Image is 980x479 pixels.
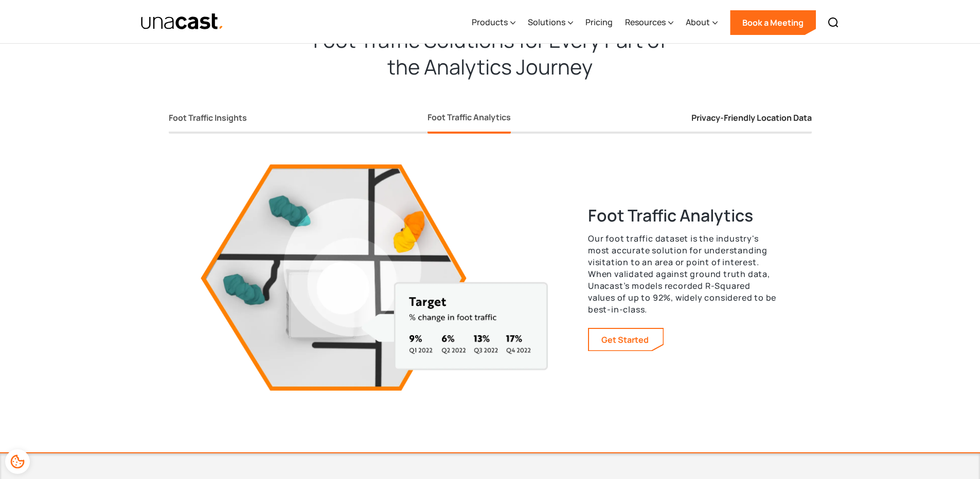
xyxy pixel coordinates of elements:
div: Solutions [528,16,565,28]
img: Search icon [827,16,840,29]
div: About [686,2,718,44]
div: Foot Traffic Insights [169,113,247,123]
img: 3d visualization of city tile of the Foot Traffic Analytics [201,164,548,390]
div: Cookie Preferences [5,449,30,474]
h2: Foot Traffic Solutions for Every Part of the Analytics Journey [284,14,696,80]
img: Unacast text logo [140,13,224,31]
div: Resources [625,16,666,28]
div: Solutions [528,2,573,44]
div: Privacy-Friendly Location Data [691,113,812,123]
h3: Foot Traffic Analytics [588,204,779,227]
div: Resources [625,2,673,44]
div: Products [472,2,515,44]
a: Pricing [585,2,613,44]
a: home [140,13,224,31]
a: Book a Meeting [730,10,816,35]
div: About [686,16,710,28]
p: Our foot traffic dataset is the industry's most accurate solution for understanding visitation to... [588,233,779,316]
div: Foot Traffic Analytics [427,111,511,123]
a: Learn more about our foot traffic data [589,329,663,351]
div: Products [472,16,508,28]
